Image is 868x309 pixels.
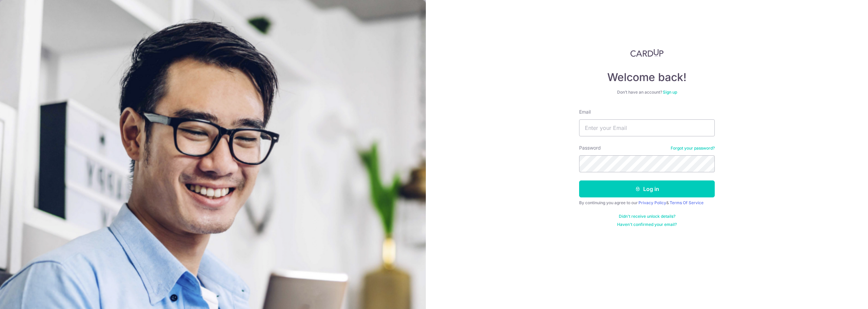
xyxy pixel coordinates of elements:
[579,180,715,197] button: Log in
[579,71,715,84] h4: Welcome back!
[670,200,704,205] a: Terms Of Service
[617,222,677,227] a: Haven't confirmed your email?
[638,200,666,205] a: Privacy Policy
[671,146,715,151] a: Forgot your password?
[579,90,715,95] div: Don’t have an account?
[630,49,664,57] img: CardUp Logo
[579,109,591,115] label: Email
[579,144,601,151] label: Password
[619,214,675,219] a: Didn't receive unlock details?
[579,200,715,206] div: By continuing you agree to our &
[579,119,715,136] input: Enter your Email
[663,90,677,95] a: Sign up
